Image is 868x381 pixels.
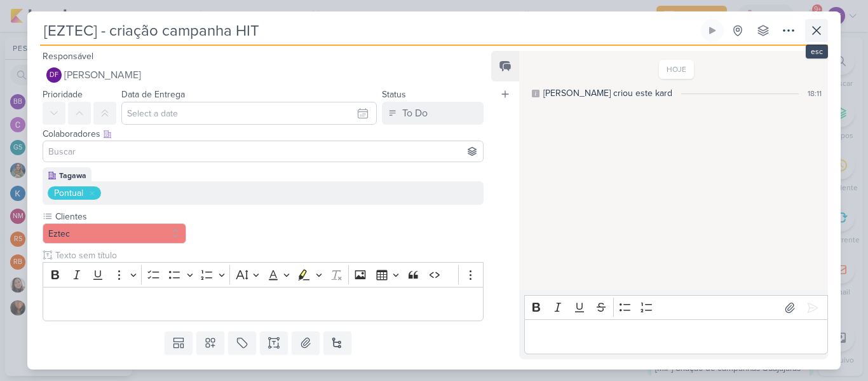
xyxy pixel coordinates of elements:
[46,144,480,159] input: Buscar
[707,25,717,36] div: Ligar relógio
[43,64,484,87] button: DF [PERSON_NAME]
[543,87,672,100] div: Diego criou este kard
[43,262,484,287] div: Editor toolbar
[40,19,698,42] input: Kard Sem Título
[121,102,377,125] input: Select a date
[59,170,86,181] div: Tagawa
[806,45,828,59] div: esc
[382,89,406,100] label: Status
[54,210,186,223] label: Clientes
[524,319,828,354] div: Editor editing area: main
[382,102,484,125] button: To Do
[43,127,484,141] div: Colaboradores
[524,295,828,320] div: Editor toolbar
[43,223,186,244] button: Eztec
[46,67,62,83] div: Diego Freitas
[808,88,822,99] div: 18:11
[54,186,83,200] div: Pontual
[43,51,93,62] label: Responsável
[402,106,428,121] div: To Do
[53,249,484,262] input: Texto sem título
[50,72,58,79] p: DF
[121,89,185,100] label: Data de Entrega
[532,90,539,97] div: Este log é visível à todos no kard
[43,287,484,322] div: Editor editing area: main
[64,67,141,83] span: [PERSON_NAME]
[43,89,83,100] label: Prioridade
